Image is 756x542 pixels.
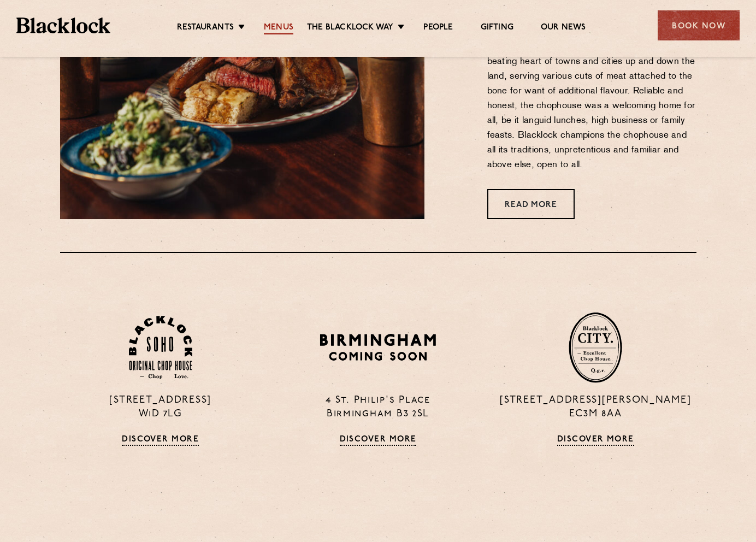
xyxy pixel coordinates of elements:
a: Discover More [122,435,199,446]
p: 4 St. Philip's Place Birmingham B3 2SL [277,394,479,421]
p: [STREET_ADDRESS][PERSON_NAME] EC3M 8AA [495,394,696,421]
a: The Blacklock Way [307,22,393,34]
a: Gifting [481,22,513,34]
a: Restaurants [177,22,234,34]
img: City-stamp-default.svg [569,312,622,383]
p: Established in the 1690s, chophouses became the beating heart of towns and cities up and down the... [487,40,696,173]
div: Book Now [658,10,740,40]
a: Discover More [340,435,417,446]
a: Our News [541,22,586,34]
img: BL_Textured_Logo-footer-cropped.svg [16,17,110,33]
p: [STREET_ADDRESS] W1D 7LG [60,394,261,421]
img: BIRMINGHAM-P22_-e1747915156957.png [318,330,439,364]
a: People [423,22,453,34]
img: Soho-stamp-default.svg [129,316,192,380]
a: Menus [264,22,293,34]
a: Discover More [557,435,634,446]
a: Read More [487,189,575,219]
